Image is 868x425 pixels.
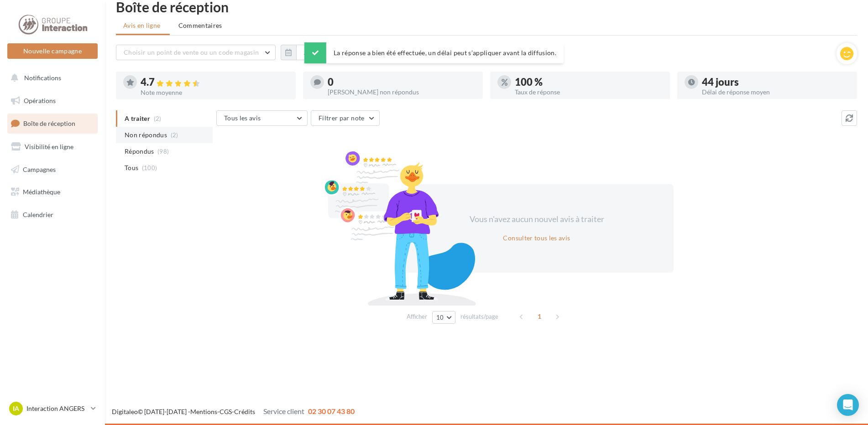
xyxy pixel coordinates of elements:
span: 02 30 07 43 80 [308,407,355,415]
span: Médiathèque [23,188,60,196]
div: Vous n'avez aucun nouvel avis à traiter [458,213,615,225]
div: 44 jours [702,77,850,87]
button: Consulter tous les avis [499,233,574,244]
a: Mentions [190,408,217,415]
span: Afficher [407,312,427,321]
a: IA Interaction ANGERS [7,400,98,417]
span: Tous les avis [224,114,261,122]
div: Open Intercom Messenger [837,394,859,416]
div: La réponse a bien été effectuée, un délai peut s’appliquer avant la diffusion. [304,42,564,63]
span: Calendrier [23,211,53,218]
div: 0 [328,77,476,87]
a: CGS [220,408,232,415]
div: 4.7 [141,77,288,88]
a: Médiathèque [5,182,99,202]
span: Service client [263,407,304,415]
a: Digitaleo [112,408,138,415]
span: (98) [157,148,169,155]
span: 10 [436,314,444,321]
span: © [DATE]-[DATE] - - - [112,408,355,415]
span: Boîte de réception [23,119,75,127]
span: Choisir un point de vente ou un code magasin [124,48,259,56]
button: Au total [281,45,336,60]
a: Crédits [234,408,255,415]
span: Notifications [24,74,61,82]
button: Au total [296,45,336,60]
a: Visibilité en ligne [5,137,99,156]
span: (2) [171,131,178,139]
div: Délai de réponse moyen [702,89,850,95]
span: Non répondus [125,130,167,140]
button: Filtrer par note [311,110,380,126]
button: Notifications [5,68,96,88]
button: Nouvelle campagne [7,43,98,59]
button: 10 [432,311,455,324]
div: Taux de réponse [515,89,663,95]
span: Visibilité en ligne [25,143,73,150]
span: résultats/page [460,312,498,321]
a: Boîte de réception [5,114,99,133]
button: Tous les avis [216,110,308,126]
div: Note moyenne [141,89,288,96]
p: Interaction ANGERS [26,404,87,413]
div: [PERSON_NAME] non répondus [328,89,476,95]
span: IA [13,404,19,413]
span: Répondus [125,147,154,156]
span: Commentaires [178,21,222,30]
a: Campagnes [5,160,99,179]
span: Campagnes [23,165,56,173]
button: Choisir un point de vente ou un code magasin [116,45,276,60]
span: 1 [532,309,547,324]
span: Opérations [24,97,56,104]
a: Opérations [5,91,99,110]
span: (100) [142,164,157,171]
div: 100 % [515,77,663,87]
span: Tous [125,163,138,172]
a: Calendrier [5,205,99,224]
